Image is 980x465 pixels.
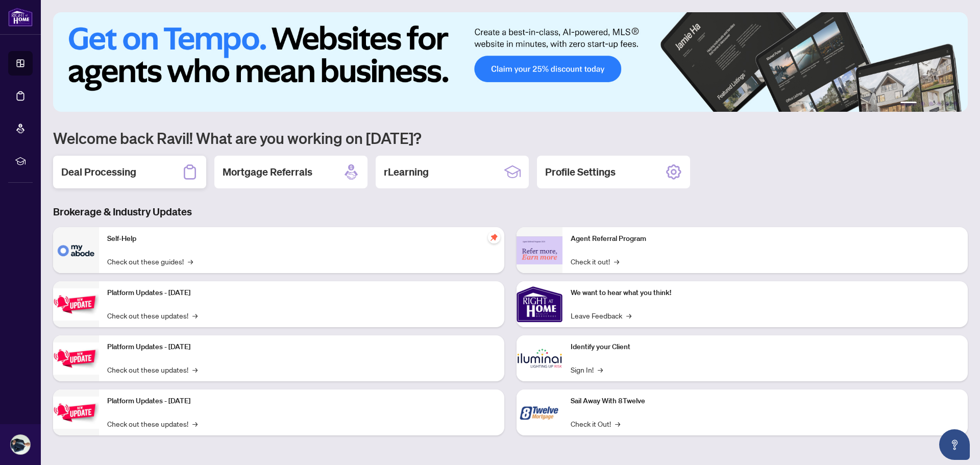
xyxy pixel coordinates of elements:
[11,435,30,454] img: Profile Icon
[614,256,619,267] span: →
[517,335,562,381] img: Identify your Client
[517,389,562,435] img: Sail Away With 8Twelve
[939,429,970,460] button: Open asap
[571,418,620,429] a: Check it Out!→
[921,102,925,106] button: 2
[615,418,620,429] span: →
[517,236,562,264] img: Agent Referral Program
[571,233,960,244] p: Agent Referral Program
[384,165,429,179] h2: rLearning
[53,12,968,112] img: Slide 0
[107,287,496,299] p: Platform Updates - [DATE]
[192,418,198,429] span: →
[107,364,198,375] a: Check out these updates!→
[61,165,136,179] h2: Deal Processing
[107,396,496,407] p: Platform Updates - [DATE]
[598,364,603,375] span: →
[571,287,960,299] p: We want to hear what you think!
[488,231,500,243] span: pushpin
[517,281,562,327] img: We want to hear what you think!
[571,396,960,407] p: Sail Away With 8Twelve
[8,8,33,27] img: logo
[107,341,496,353] p: Platform Updates - [DATE]
[571,256,619,267] a: Check it out!→
[107,310,198,321] a: Check out these updates!→
[53,227,99,273] img: Self-Help
[900,102,917,106] button: 1
[571,341,960,353] p: Identify your Client
[53,205,968,219] h3: Brokerage & Industry Updates
[945,102,949,106] button: 5
[571,310,631,321] a: Leave Feedback→
[929,102,933,106] button: 3
[107,256,193,267] a: Check out these guides!→
[223,165,312,179] h2: Mortgage Referrals
[107,418,198,429] a: Check out these updates!→
[53,288,99,321] img: Platform Updates - July 21, 2025
[571,364,603,375] a: Sign In!→
[188,256,193,267] span: →
[53,128,968,148] h1: Welcome back Ravil! What are you working on [DATE]?
[953,102,958,106] button: 6
[192,364,198,375] span: →
[626,310,631,321] span: →
[107,233,496,244] p: Self-Help
[53,397,99,429] img: Platform Updates - June 23, 2025
[937,102,941,106] button: 4
[192,310,198,321] span: →
[53,342,99,375] img: Platform Updates - July 8, 2025
[545,165,616,179] h2: Profile Settings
